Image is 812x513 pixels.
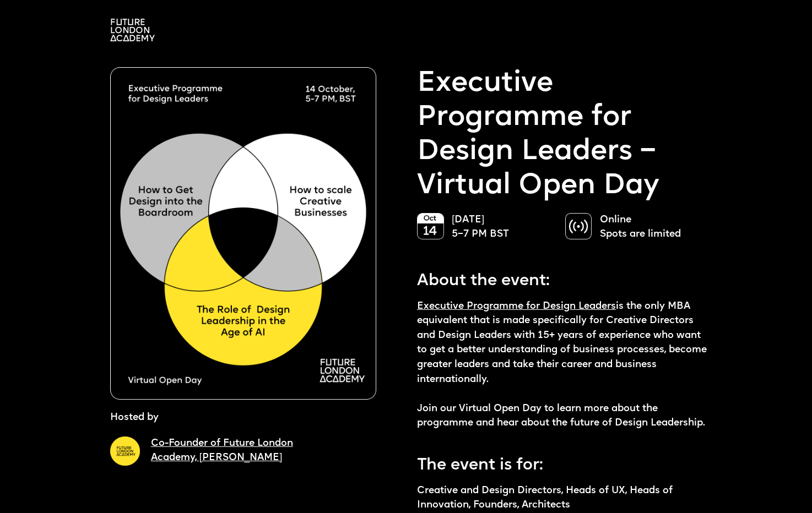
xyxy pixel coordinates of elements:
[452,213,554,242] p: [DATE] 5–7 PM BST
[151,439,293,463] a: Co-Founder of Future London Academy, [PERSON_NAME]
[417,299,713,431] p: is the only MBA equivalent that is made specifically for Creative Directors and Design Leaders wi...
[417,447,713,478] p: The event is for:
[110,19,155,41] img: A logo saying in 3 lines: Future London Academy
[417,302,616,311] a: Executive Programme for Design Leaders
[417,67,713,204] p: Executive Programme for Design Leaders – Virtual Open Day
[417,484,713,513] p: Creative and Design Directors, Heads of UX, Heads of Innovation, Founders, Architects
[110,411,159,425] p: Hosted by
[600,213,702,242] p: Online Spots are limited
[417,263,713,293] p: About the event:
[110,436,140,466] img: A yellow circle with Future London Academy logo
